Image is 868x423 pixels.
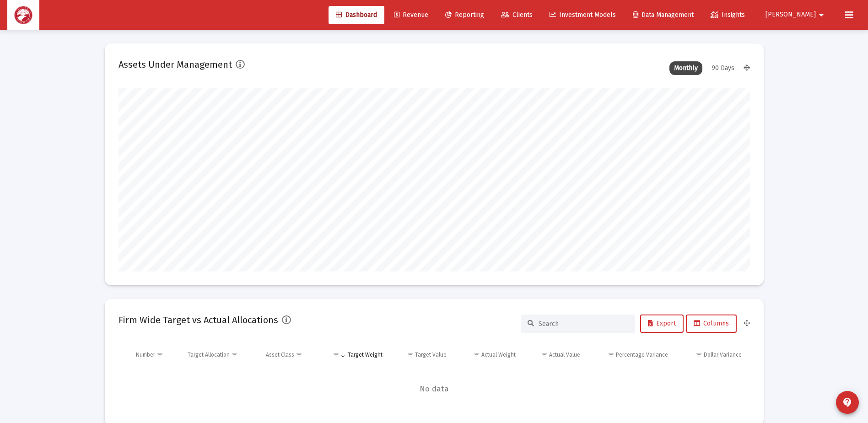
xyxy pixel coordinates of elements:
div: Asset Class [266,351,294,358]
div: Actual Weight [481,351,516,358]
span: Insights [711,11,745,19]
a: Investment Models [542,6,623,24]
td: Column Percentage Variance [587,344,674,366]
span: Show filter options for column 'Target Weight' [333,351,340,358]
div: Percentage Variance [616,351,668,358]
td: Column Number [129,344,182,366]
div: 90 Days [707,61,739,75]
td: Column Target Weight [320,344,389,366]
span: Export [648,320,676,327]
span: Investment Models [550,11,616,19]
div: Number [136,351,155,358]
a: Insights [703,6,752,24]
div: Target Allocation [188,351,230,358]
span: Show filter options for column 'Actual Value' [541,351,548,358]
div: Actual Value [549,351,580,358]
span: Show filter options for column 'Asset Class' [296,351,302,358]
td: Column Target Allocation [181,344,259,366]
span: [PERSON_NAME] [766,11,816,19]
a: Reporting [438,6,491,24]
span: Dashboard [336,11,377,19]
img: Dashboard [14,6,32,24]
span: Revenue [394,11,428,19]
span: Show filter options for column 'Number' [156,351,163,358]
span: Columns [694,320,729,327]
mat-icon: contact_support [842,397,853,408]
span: Reporting [445,11,484,19]
h2: Assets Under Management [119,57,232,72]
td: Column Asset Class [259,344,320,366]
div: Target Weight [348,351,383,358]
span: Show filter options for column 'Percentage Variance' [608,351,615,358]
a: Data Management [625,6,701,24]
a: Dashboard [329,6,384,24]
div: Data grid [119,344,750,412]
h2: Firm Wide Target vs Actual Allocations [119,313,278,327]
mat-icon: arrow_drop_down [816,6,827,24]
div: Dollar Variance [704,351,742,358]
button: [PERSON_NAME] [755,5,838,24]
span: Show filter options for column 'Target Value' [407,351,414,358]
span: Clients [501,11,533,19]
span: No data [119,384,750,394]
button: Columns [686,315,737,333]
span: Show filter options for column 'Actual Weight' [473,351,480,358]
td: Column Actual Weight [453,344,522,366]
td: Column Dollar Variance [674,344,749,366]
a: Clients [494,6,540,24]
a: Revenue [387,6,436,24]
span: Show filter options for column 'Dollar Variance' [695,351,702,358]
button: Export [640,315,684,333]
td: Column Actual Value [522,344,587,366]
div: Target Value [415,351,447,358]
span: Show filter options for column 'Target Allocation' [231,351,238,358]
div: Monthly [669,61,702,75]
span: Data Management [633,11,694,19]
input: Search [539,320,628,328]
td: Column Target Value [389,344,453,366]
